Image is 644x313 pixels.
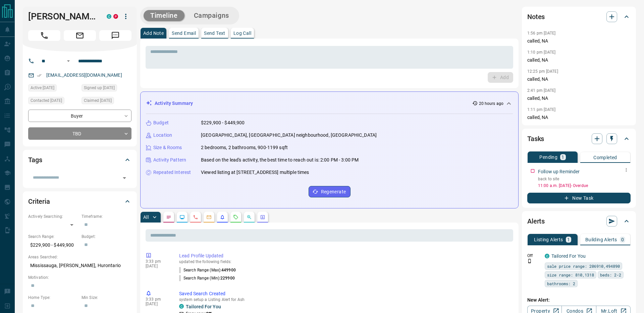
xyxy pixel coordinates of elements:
p: 1:10 pm [DATE] [527,50,556,55]
h2: Alerts [527,216,545,227]
a: [EMAIL_ADDRESS][DOMAIN_NAME] [46,72,122,78]
div: TBD [28,127,131,140]
p: New Alert: [527,297,631,304]
svg: Push Notification Only [527,259,532,263]
p: 2 bedrooms, 2 bathrooms, 900-1199 sqft [201,144,288,151]
p: Motivation: [28,274,131,280]
p: Send Email [172,31,196,36]
p: 2:41 pm [DATE] [527,88,556,93]
span: beds: 2-2 [600,271,621,278]
svg: Emails [206,214,212,220]
p: Actively Searching: [28,213,78,220]
p: 1 [561,155,564,160]
p: [GEOGRAPHIC_DATA], [GEOGRAPHIC_DATA] neighbourhood, [GEOGRAPHIC_DATA] [201,132,377,139]
button: New Task [527,193,631,203]
div: condos.ca [179,304,184,309]
p: system setup a Listing Alert for Ash [179,297,511,302]
p: 3:33 pm [146,297,169,302]
p: Follow up Reminder [538,168,580,175]
span: sale price range: 206910,494890 [547,263,620,269]
p: Mississauga, [PERSON_NAME], Hurontario [28,260,131,271]
p: Activity Pattern [153,156,186,164]
div: condos.ca [107,14,111,19]
p: Saved Search Created [179,290,511,297]
p: Search Range (Max) : [179,267,236,273]
button: Open [64,57,72,65]
p: Size & Rooms [153,144,182,151]
span: 449900 [221,268,236,272]
span: size range: 810,1318 [547,271,594,278]
h2: Criteria [28,196,50,207]
div: Tue Oct 14 2025 [28,84,78,93]
svg: Requests [233,214,238,220]
p: Off [527,253,541,259]
p: 12:25 pm [DATE] [527,69,558,74]
p: 0 [621,237,624,242]
h1: [PERSON_NAME] [28,11,97,22]
div: Criteria [28,193,131,209]
p: Add Note [143,31,164,36]
p: called, NA [527,57,631,64]
div: Wed Oct 25 2023 [82,84,131,93]
span: bathrooms: 2 [547,280,575,287]
span: Signed up [DATE] [84,84,115,91]
p: Min Size: [82,295,131,301]
span: Call [28,30,60,41]
div: Sat Oct 28 2023 [28,97,78,106]
p: Send Text [204,31,225,36]
p: Search Range (Min) : [179,275,235,281]
p: Timeframe: [82,213,131,220]
svg: Lead Browsing Activity [179,214,185,220]
span: Claimed [DATE] [84,97,112,104]
p: Listing Alerts [534,237,563,242]
div: Buyer [28,110,131,122]
p: called, NA [527,76,631,83]
p: Home Type: [28,295,78,301]
svg: Email Verified [37,73,42,78]
div: Wed Oct 25 2023 [82,97,131,106]
span: 229900 [220,276,235,280]
span: Email [64,30,96,41]
span: Message [99,30,131,41]
p: Activity Summary [155,100,193,107]
button: Timeline [144,10,184,21]
p: Search Range: [28,234,78,240]
svg: Notes [166,214,171,220]
div: Tasks [527,131,631,147]
p: 3:33 pm [146,259,169,264]
div: Notes [527,9,631,25]
p: Building Alerts [585,237,617,242]
button: Regenerate [309,186,351,197]
p: Log Call [233,31,251,36]
div: property.ca [113,14,118,19]
p: 1 [567,237,570,242]
div: Activity Summary20 hours ago [146,97,513,110]
p: back to site [538,176,631,182]
p: All [143,215,149,220]
h2: Tags [28,154,42,165]
svg: Listing Alerts [220,214,225,220]
p: Budget: [82,234,131,240]
p: 20 hours ago [479,101,503,107]
p: called, NA [527,95,631,102]
p: Repeated Interest [153,169,191,176]
p: Completed [593,155,617,160]
p: Location [153,132,172,139]
button: Campaigns [187,10,236,21]
p: 1:56 pm [DATE] [527,31,556,36]
span: Active [DATE] [31,84,54,91]
p: called, NA [527,114,631,121]
p: called, NA [527,38,631,45]
svg: Opportunities [247,214,252,220]
p: Viewed listing at [STREET_ADDRESS] multiple times [201,169,309,176]
p: updated the following fields: [179,259,511,264]
p: 11:00 a.m. [DATE] - Overdue [538,183,631,189]
p: Lead Profile Updated [179,252,511,259]
p: [DATE] [146,302,169,306]
span: Contacted [DATE] [31,97,62,104]
p: [DATE] [146,264,169,268]
p: $229,900 - $449,900 [201,119,245,126]
h2: Notes [527,11,545,22]
div: Alerts [527,213,631,229]
button: Open [120,173,129,183]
